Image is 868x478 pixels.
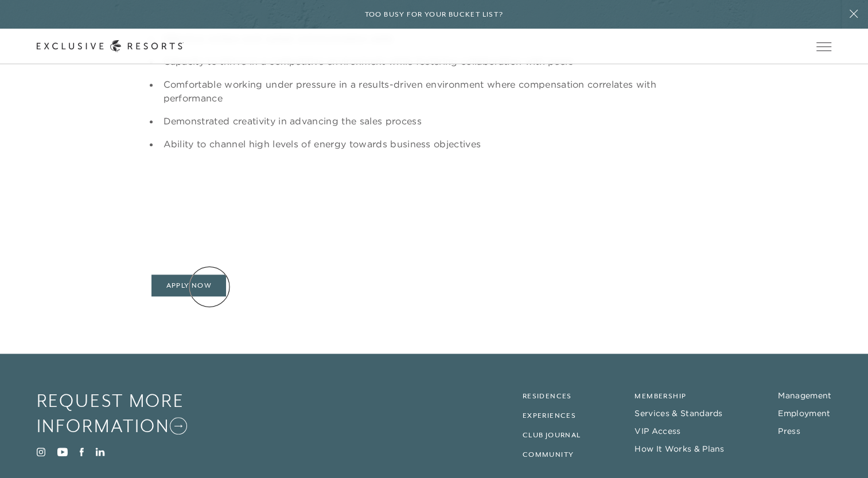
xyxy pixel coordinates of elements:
[37,388,233,439] a: Request More Information
[523,431,581,439] a: Club Journal
[523,392,572,400] a: Residences
[778,408,830,418] a: Employment
[365,9,504,20] h6: Too busy for your bucket list?
[159,137,716,151] li: Ability to channel high levels of energy towards business objectives
[523,450,574,459] a: Community
[635,444,724,454] a: How It Works & Plans
[816,42,831,50] button: Open navigation
[857,467,868,478] iframe: Qualified Messenger
[778,390,831,401] a: Management
[151,275,226,296] a: Apply Now
[635,426,680,436] a: VIP Access
[778,426,800,436] a: Press
[635,408,722,418] a: Services & Standards
[159,77,716,105] li: Comfortable working under pressure in a results-driven environment where compensation correlates ...
[159,114,716,128] li: Demonstrated creativity in advancing the sales process
[523,412,576,420] a: Experiences
[635,392,686,400] a: Membership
